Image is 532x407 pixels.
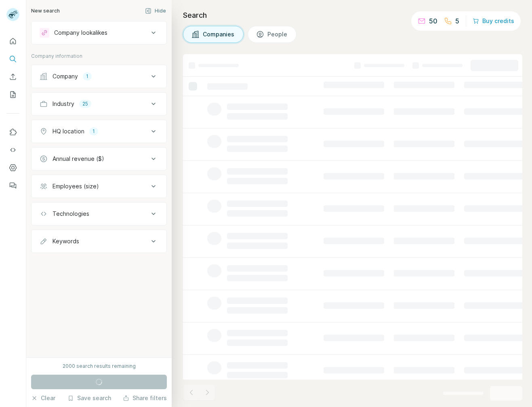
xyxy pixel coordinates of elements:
[6,87,19,102] button: My lists
[32,177,166,196] button: Employees (size)
[429,16,437,26] p: 50
[32,67,166,86] button: Company1
[183,10,522,21] h4: Search
[6,143,19,157] button: Use Surfe API
[473,15,514,27] button: Buy credits
[6,52,19,66] button: Search
[53,100,74,108] div: Industry
[32,149,166,169] button: Annual revenue ($)
[6,34,19,49] button: Quick start
[31,53,167,60] p: Company information
[32,122,166,141] button: HQ location1
[53,237,79,245] div: Keywords
[203,30,235,38] span: Companies
[53,127,84,135] div: HQ location
[455,16,459,26] p: 5
[31,394,55,402] button: Clear
[139,5,172,17] button: Hide
[123,394,167,402] button: Share filters
[53,72,78,80] div: Company
[79,100,91,108] div: 25
[53,210,89,218] div: Technologies
[6,178,19,193] button: Feedback
[53,182,99,190] div: Employees (size)
[6,125,19,139] button: Use Surfe on LinkedIn
[89,128,98,135] div: 1
[267,30,288,38] span: People
[31,7,60,15] div: New search
[83,73,92,80] div: 1
[32,204,166,224] button: Technologies
[6,160,19,175] button: Dashboard
[32,94,166,114] button: Industry25
[63,363,136,370] div: 2000 search results remaining
[6,70,19,84] button: Enrich CSV
[32,23,166,42] button: Company lookalikes
[67,394,111,402] button: Save search
[32,232,166,251] button: Keywords
[54,29,107,37] div: Company lookalikes
[53,155,104,163] div: Annual revenue ($)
